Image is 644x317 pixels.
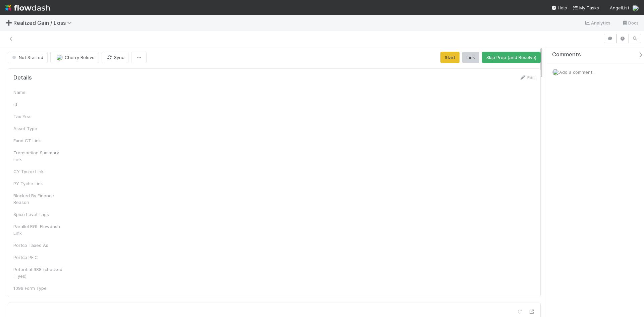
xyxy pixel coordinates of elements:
img: avatar_1c2f0edd-858e-4812-ac14-2a8986687c67.png [632,5,639,11]
div: Portco Taxed As [13,242,64,249]
div: Portco PFIC [13,254,64,261]
span: AngelList [610,5,629,10]
div: PY Tyche Link [13,180,64,187]
a: Analytics [584,19,611,27]
div: Fund CT Link [13,137,64,144]
div: Spice Level Tags [13,211,64,218]
button: Link [462,52,479,63]
h5: Details [13,74,32,81]
div: Blocked By Finance Reason [13,192,64,206]
a: My Tasks [573,4,599,11]
img: avatar_1c2f0edd-858e-4812-ac14-2a8986687c67.png [56,54,63,61]
span: Cherry Relevo [65,55,95,60]
span: Realized Gain / Loss [13,19,75,26]
button: Skip Prep (and Resolve) [482,52,541,63]
div: Tax Year [13,113,64,120]
span: ➕ [5,20,12,25]
div: Transaction Summary Link [13,149,64,163]
div: Potential 988 (checked = yes) [13,266,64,279]
button: Sync [102,52,128,63]
a: Docs [622,19,639,27]
button: Start [440,52,460,63]
div: Name [13,89,64,96]
div: Id [13,101,64,108]
span: My Tasks [573,5,599,10]
div: 1099 Form Type [13,285,64,292]
div: Parallel RGL Flowdash Link [13,223,64,236]
img: logo-inverted-e16ddd16eac7371096b0.svg [5,2,50,13]
a: Edit [519,75,535,80]
div: CY Tyche Link [13,168,64,175]
div: Asset Type [13,125,64,132]
img: avatar_1c2f0edd-858e-4812-ac14-2a8986687c67.png [552,69,559,75]
span: Comments [552,51,581,58]
div: Help [551,4,567,11]
button: Cherry Relevo [50,52,99,63]
span: Add a comment... [559,69,595,75]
